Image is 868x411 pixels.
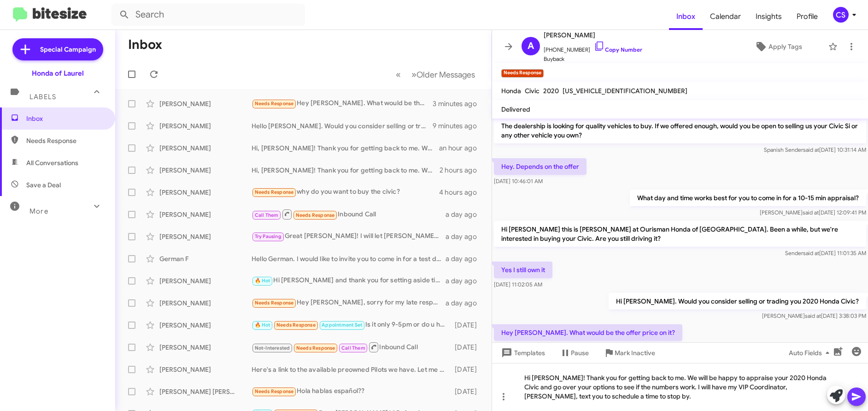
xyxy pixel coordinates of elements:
[159,365,252,374] div: [PERSON_NAME]
[446,276,484,286] div: a day ago
[276,322,316,328] span: Needs Response
[544,30,642,41] span: [PERSON_NAME]
[128,37,162,52] h1: Inbox
[252,121,433,131] div: Hello [PERSON_NAME]. Would you consider selling or trading your 2019 Toyota Camry?
[159,387,252,396] div: [PERSON_NAME] [PERSON_NAME]
[499,345,545,361] span: Templates
[255,212,279,218] span: Call Them
[341,345,365,351] span: Call Them
[440,166,484,175] div: 2 hours ago
[252,320,451,330] div: Is it only 9-5pm or do u have extended hours? [DATE] works better for me but could do [DATE] afte...
[439,143,484,153] div: an hour ago
[563,87,687,95] span: [US_VEHICLE_IDENTIFICATION_NUMBER]
[544,41,642,54] span: [PHONE_NUMBER]
[159,166,252,175] div: [PERSON_NAME]
[494,262,552,278] p: Yes I still own it
[552,345,596,361] button: Pause
[594,46,642,53] a: Copy Number
[255,345,290,351] span: Not-Interested
[252,365,451,374] div: Here's a link to the available preowned Pilots we have. Let me know when you would like to come i...
[29,93,56,101] span: Labels
[492,345,552,361] button: Templates
[803,209,819,216] span: said at
[768,38,802,55] span: Apply Tags
[762,312,866,319] span: [PERSON_NAME] [DATE] 3:38:03 PM
[433,121,484,131] div: 9 minutes ago
[255,300,294,306] span: Needs Response
[501,87,521,95] span: Honda
[492,363,868,411] div: Hi [PERSON_NAME]! Thank you for getting back to me. We will be happy to appraise your 2020 Honda ...
[571,345,589,361] span: Pause
[252,166,440,175] div: Hi, [PERSON_NAME]! Thank you for getting back to me. We will be happy to appraise your 2017 Honda...
[391,65,481,84] nav: Page navigation example
[159,232,252,241] div: [PERSON_NAME]
[252,187,439,197] div: why do you want to buy the civic?
[29,207,48,215] span: More
[159,298,252,308] div: [PERSON_NAME]
[252,298,446,308] div: Hey [PERSON_NAME], sorry for my late response. I did connect with your shop on the Prologue. [PER...
[322,322,362,328] span: Appointment Set
[255,322,270,328] span: 🔥 Hot
[252,231,446,242] div: Great [PERSON_NAME]! I will let [PERSON_NAME], your VIP Service Trade Advocate follow up with you...
[805,312,821,319] span: said at
[609,293,866,310] p: Hi [PERSON_NAME]. Would you consider selling or trading you 2020 Honda Civic?
[296,212,335,218] span: Needs Response
[159,254,252,263] div: German F
[803,250,819,256] span: said at
[26,158,78,167] span: All Conversations
[446,210,484,219] div: a day ago
[494,324,682,341] p: Hey [PERSON_NAME]. What would be the offer price on it?
[439,188,484,197] div: 4 hours ago
[789,3,825,30] a: Profile
[416,70,475,80] span: Older Messages
[760,209,866,216] span: [PERSON_NAME] [DATE] 12:09:41 PM
[451,387,484,396] div: [DATE]
[732,38,824,55] button: Apply Tags
[26,136,105,145] span: Needs Response
[544,54,642,64] span: Buyback
[26,114,105,123] span: Inbox
[159,143,252,153] div: [PERSON_NAME]
[596,345,663,361] button: Mark Inactive
[630,190,866,206] p: What day and time works best for you to come in for a 10-15 min appraisal?
[26,180,61,190] span: Save a Deal
[494,158,586,175] p: Hey. Depends on the offer
[833,7,849,23] div: CS
[451,343,484,352] div: [DATE]
[252,208,446,220] div: Inbound Call
[703,3,748,30] a: Calendar
[451,365,484,374] div: [DATE]
[501,105,530,113] span: Delivered
[252,143,439,153] div: Hi, [PERSON_NAME]! Thank you for getting back to me. We will be happy to appraise your 2020 Honda...
[446,254,484,263] div: a day ago
[501,69,544,77] small: Needs Response
[451,321,484,330] div: [DATE]
[40,45,96,54] span: Special Campaign
[396,69,401,80] span: «
[296,345,335,351] span: Needs Response
[494,281,542,288] span: [DATE] 11:02:05 AM
[543,87,559,95] span: 2020
[446,298,484,308] div: a day ago
[669,3,703,30] a: Inbox
[528,39,534,54] span: A
[525,87,540,95] span: Civic
[494,221,866,247] p: Hi [PERSON_NAME] this is [PERSON_NAME] at Ourisman Honda of [GEOGRAPHIC_DATA]. Been a while, but ...
[825,7,858,23] button: CS
[390,65,406,84] button: Previous
[252,275,446,286] div: Hi [PERSON_NAME] and thank you for setting aside time with us. Please text “Y” or “Yes” to confir...
[111,4,305,26] input: Search
[748,3,789,30] a: Insights
[764,146,866,153] span: Spanish Sender [DATE] 10:31:14 AM
[781,345,840,361] button: Auto Fields
[159,99,252,108] div: [PERSON_NAME]
[785,250,866,256] span: Sender [DATE] 11:01:35 AM
[255,101,294,107] span: Needs Response
[159,321,252,330] div: [PERSON_NAME]
[255,388,294,394] span: Needs Response
[159,210,252,219] div: [PERSON_NAME]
